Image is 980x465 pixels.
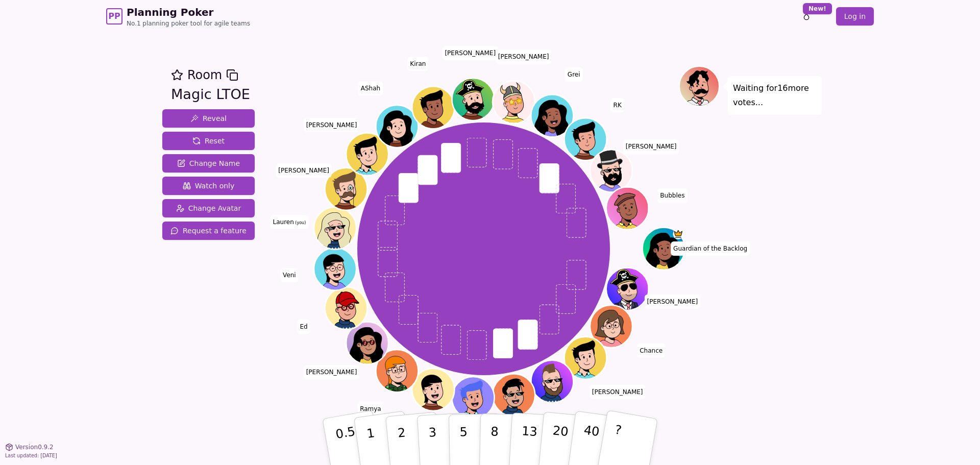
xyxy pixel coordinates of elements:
span: Click to change your name [271,215,309,229]
button: Version0.9.2 [5,443,54,451]
span: Click to change your name [276,163,332,178]
span: Change Avatar [176,203,241,213]
span: Planning Poker [127,5,250,19]
span: (you) [294,221,306,225]
span: Click to change your name [565,67,583,82]
a: Log in [836,7,874,26]
span: PP [108,10,120,22]
button: Click to change your avatar [315,209,355,249]
button: Add as favourite [171,66,183,84]
span: Watch only [183,181,235,191]
span: Click to change your name [298,320,310,334]
span: Last updated: [DATE] [5,453,57,458]
span: Click to change your name [657,189,687,203]
p: Waiting for 16 more votes... [733,81,817,110]
span: Click to change your name [407,57,428,71]
span: Click to change your name [304,118,360,132]
button: Request a feature [162,222,255,240]
div: New! [803,3,832,14]
span: Reveal [190,113,227,124]
span: Click to change your name [442,46,498,60]
span: Click to change your name [637,344,665,358]
a: PPPlanning PokerNo.1 planning poker tool for agile teams [106,5,250,28]
span: Click to change your name [496,50,552,64]
span: Reset [192,136,225,146]
span: Click to change your name [623,140,679,154]
button: Watch only [162,177,255,195]
button: Reset [162,132,255,150]
span: Click to change your name [358,82,383,96]
span: Change Name [177,158,240,168]
span: Version 0.9.2 [15,443,54,451]
button: Change Avatar [162,199,255,217]
span: Click to change your name [590,385,646,399]
span: Request a feature [170,226,247,236]
span: Click to change your name [357,402,384,416]
span: Room [187,66,222,84]
div: Magic LTOE [171,84,250,105]
span: Click to change your name [645,295,701,309]
span: Click to change your name [671,241,750,256]
span: Click to change your name [280,268,299,283]
button: New! [797,7,816,26]
span: Guardian of the Backlog is the host [673,229,684,239]
button: Reveal [162,109,255,128]
button: Change Name [162,154,255,173]
span: Click to change your name [304,365,360,380]
span: No.1 planning poker tool for agile teams [127,19,250,28]
span: Click to change your name [611,99,624,113]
